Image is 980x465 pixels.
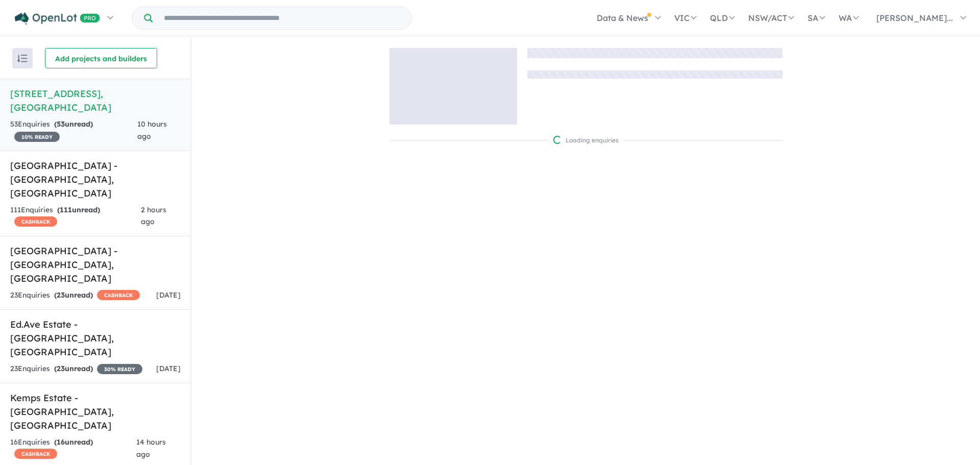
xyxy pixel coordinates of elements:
div: 111 Enquir ies [10,204,141,229]
span: 111 [60,205,72,214]
strong: ( unread) [54,364,93,373]
span: 10 % READY [14,132,60,142]
div: Loading enquiries [553,135,619,145]
h5: Kemps Estate - [GEOGRAPHIC_DATA] , [GEOGRAPHIC_DATA] [10,391,181,432]
span: 23 [57,364,65,373]
div: 23 Enquir ies [10,289,140,302]
span: 30 % READY [97,364,142,374]
span: 23 [57,290,65,300]
div: 16 Enquir ies [10,436,136,461]
span: [DATE] [156,290,181,300]
div: 23 Enquir ies [10,363,142,375]
span: 10 hours ago [137,119,167,141]
button: Add projects and builders [45,48,157,68]
h5: [STREET_ADDRESS] , [GEOGRAPHIC_DATA] [10,87,181,114]
span: 53 [57,119,65,129]
strong: ( unread) [54,437,93,447]
img: Openlot PRO Logo White [15,12,100,25]
input: Try estate name, suburb, builder or developer [155,7,409,29]
span: CASHBACK [14,216,57,227]
span: CASHBACK [97,290,140,300]
h5: Ed.Ave Estate - [GEOGRAPHIC_DATA] , [GEOGRAPHIC_DATA] [10,317,181,359]
img: sort.svg [17,55,28,62]
span: 16 [57,437,65,447]
span: [DATE] [156,364,181,373]
h5: [GEOGRAPHIC_DATA] - [GEOGRAPHIC_DATA] , [GEOGRAPHIC_DATA] [10,244,181,285]
div: 53 Enquir ies [10,118,137,143]
span: 2 hours ago [141,205,166,227]
h5: [GEOGRAPHIC_DATA] - [GEOGRAPHIC_DATA] , [GEOGRAPHIC_DATA] [10,159,181,200]
strong: ( unread) [57,205,100,214]
span: [PERSON_NAME]... [876,13,953,23]
strong: ( unread) [54,119,93,129]
span: CASHBACK [14,449,57,459]
strong: ( unread) [54,290,93,300]
span: 14 hours ago [136,437,166,459]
